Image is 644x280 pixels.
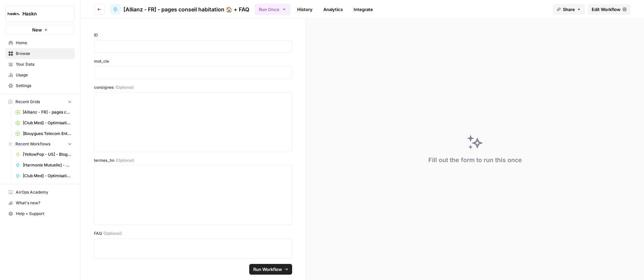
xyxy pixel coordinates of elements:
span: [Allianz - FR] - pages conseil + FAQ [23,109,72,115]
a: [Club Med] - Optimisation + FAQ [12,170,75,181]
span: Edit Workflow [592,6,621,13]
label: FAQ [94,230,292,236]
a: [Allianz - FR] - pages conseil + FAQ [12,107,75,118]
button: Recent Grids [5,97,75,107]
a: [Bouygues Telecom Entreprises] - Lexiques [12,128,75,139]
span: AirOps Academy [16,189,72,195]
span: Run Workflow [253,266,282,273]
span: [Bouygues Telecom Entreprises] - Lexiques [23,131,72,137]
span: Your Data [16,61,72,67]
button: New [5,25,75,35]
span: [Harmonie Mutuelle] - Articles de blog - Créations [23,162,72,168]
span: Recent Grids [15,99,40,105]
button: Run Workflow [249,264,292,275]
button: Run Once [255,4,290,15]
label: termes_hn [94,157,292,163]
a: Settings [5,80,75,91]
a: AirOps Academy [5,187,75,198]
span: Recent Workflows [15,141,50,147]
a: Home [5,38,75,48]
span: Usage [16,72,72,78]
a: Usage [5,70,75,80]
button: Workspace: Haskn [5,5,75,22]
span: New [32,26,42,33]
a: Edit Workflow [588,4,631,15]
span: Settings [16,83,72,89]
a: [Allianz - FR] - pages conseil habitation 🏠 + FAQ [110,4,249,15]
span: Help + Support [16,211,72,217]
button: Recent Workflows [5,139,75,149]
div: What's new? [6,198,74,208]
span: [YellowPop - US] - Blog Articles - 1000 words [23,151,72,157]
span: Browse [16,51,72,57]
label: mot_cle [94,58,292,64]
button: Share [553,4,585,15]
a: Your Data [5,59,75,70]
span: [Allianz - FR] - pages conseil habitation 🏠 + FAQ [123,5,249,13]
span: (Optional) [103,230,122,236]
a: [Harmonie Mutuelle] - Articles de blog - Créations [12,160,75,170]
a: Integrate [350,4,377,15]
span: [Club Med] - Optimisation + FAQ Grid [23,120,72,126]
button: What's new? [5,198,75,208]
a: [Club Med] - Optimisation + FAQ Grid [12,118,75,128]
span: [Club Med] - Optimisation + FAQ [23,173,72,179]
a: [YellowPop - US] - Blog Articles - 1000 words [12,149,75,160]
span: Home [16,40,72,46]
a: Browse [5,48,75,59]
span: Haskn [22,10,63,17]
label: consignes [94,84,292,90]
button: Help + Support [5,208,75,219]
label: ID [94,32,292,38]
img: Haskn Logo [8,8,20,20]
a: History [293,4,317,15]
div: Fill out the form to run this once [428,155,522,165]
span: Share [563,6,575,13]
a: Analytics [319,4,347,15]
span: (Optional) [115,84,134,90]
span: (Optional) [116,157,134,163]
